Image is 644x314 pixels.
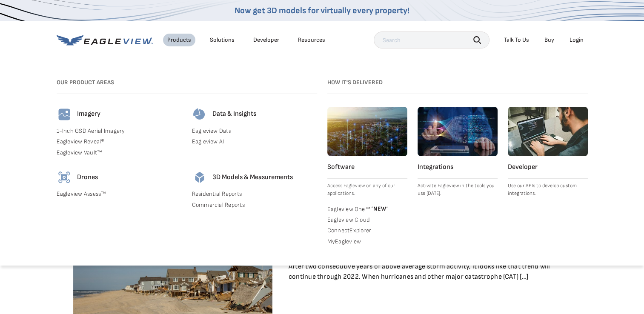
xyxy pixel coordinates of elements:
[212,173,293,182] h4: 3D Models & Measurements
[192,127,317,135] a: Eagleview Data
[192,190,317,198] a: Residential Reports
[327,79,588,86] h3: How it's Delivered
[57,138,182,146] a: Eagleview Reveal®
[289,262,563,282] p: After two consecutive years of above average storm activity, it looks like that trend will contin...
[418,182,498,197] p: Activate Eagleview in the tools you use [DATE].
[327,227,407,234] a: ConnectExplorer
[192,138,317,146] a: Eagleview AI
[508,107,588,156] img: developer.webp
[327,238,407,245] a: MyEagleview
[544,36,554,44] a: Buy
[57,79,317,86] h3: Our Product Areas
[253,36,279,44] a: Developer
[77,173,98,182] h4: Drones
[57,107,72,122] img: imagery-icon.svg
[508,182,588,197] p: Use our APIs to develop custom integrations.
[570,36,584,44] div: Login
[374,31,489,49] input: Search
[235,6,409,16] a: Now get 3D models for virtually every property!
[212,110,256,119] h4: Data & Insights
[418,163,498,172] h4: Integrations
[327,107,407,156] img: software.webp
[167,36,191,44] div: Products
[57,190,182,198] a: Eagleview Assess™
[77,110,100,119] h4: Imagery
[418,107,498,197] a: Integrations Activate Eagleview in the tools you use [DATE].
[327,216,407,224] a: Eagleview Cloud
[508,107,588,197] a: Developer Use our APIs to develop custom integrations.
[298,36,325,44] div: Resources
[508,163,588,172] h4: Developer
[192,170,207,185] img: 3d-models-icon.svg
[192,201,317,209] a: Commercial Reports
[327,204,407,213] a: Eagleview One™ *NEW*
[57,149,182,157] a: Eagleview Vault™
[327,182,407,197] p: Access Eagleview on any of our applications.
[57,127,182,135] a: 1-Inch GSD Aerial Imagery
[370,205,388,212] span: NEW
[57,170,72,185] img: drones-icon.svg
[192,107,207,122] img: data-icon.svg
[210,36,235,44] div: Solutions
[418,107,498,156] img: integrations.webp
[327,163,407,172] h4: Software
[504,36,529,44] div: Talk To Us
